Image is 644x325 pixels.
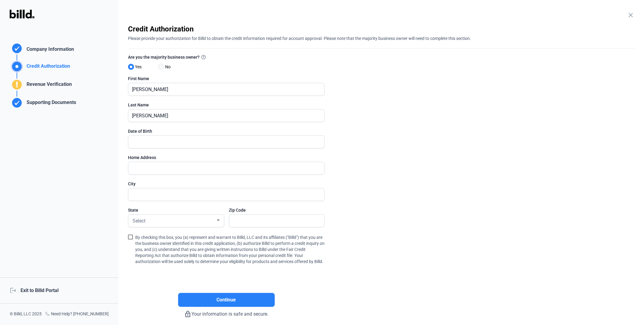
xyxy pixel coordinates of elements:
div: Home Address [128,154,325,161]
span: No [163,63,171,70]
div: Date of Birth [128,128,325,134]
div: State [128,207,224,213]
span: Select [133,218,146,224]
div: Please provide your authorization for Billd to obtain the credit information required for account... [128,34,634,41]
div: Need Help? [PHONE_NUMBER] [45,311,109,318]
img: Billd Logo [10,10,34,18]
mat-icon: logout [10,287,16,293]
label: Are you the majority business owner? [128,54,325,62]
div: Zip Code [229,207,325,213]
span: Continue [217,296,236,304]
div: Credit Authorization [128,24,634,34]
div: Supporting Documents [24,99,76,109]
div: Last Name [128,102,325,108]
div: Your information is safe and secure. [128,307,325,318]
div: © Billd, LLC 2025 [10,311,42,318]
div: Revenue Verification [24,81,72,91]
mat-icon: close [627,11,634,19]
span: By checking this box, you (a) represent and warrant to Billd, LLC and its affiliates ("Billd") th... [135,233,325,265]
span: Yes [133,63,142,70]
button: Continue [178,293,275,307]
div: Company Information [24,46,74,54]
div: Credit Authorization [24,63,70,73]
mat-icon: lock_outline [184,310,191,318]
div: City [128,181,325,187]
div: First Name [128,76,325,82]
